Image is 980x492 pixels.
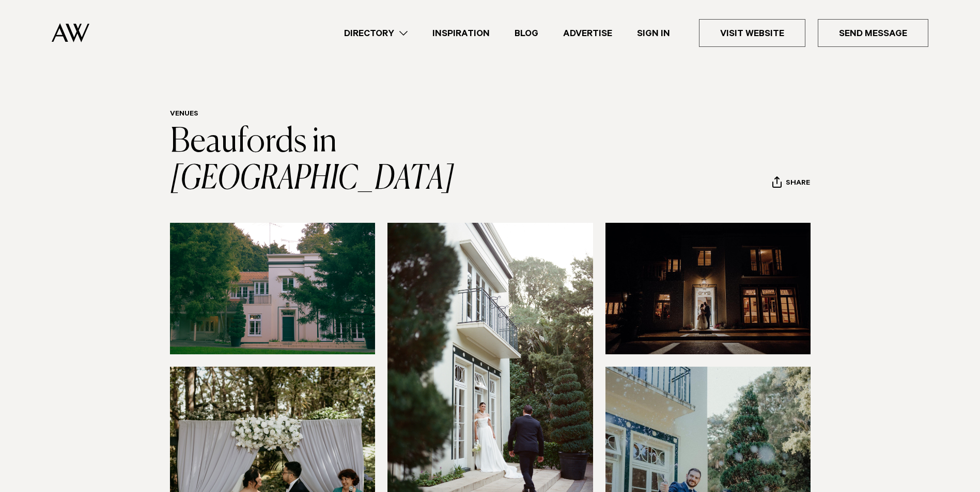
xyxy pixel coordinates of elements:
[551,26,625,40] a: Advertise
[52,23,89,42] img: Auckland Weddings Logo
[502,26,551,40] a: Blog
[818,19,928,47] a: Send Message
[605,223,811,354] img: Wedding couple at night in front of homestead
[786,179,810,189] span: Share
[699,19,805,47] a: Visit Website
[332,26,420,40] a: Directory
[625,26,682,40] a: Sign In
[170,110,198,119] a: Venues
[420,26,502,40] a: Inspiration
[170,126,454,196] a: Beaufords in [GEOGRAPHIC_DATA]
[772,176,811,191] button: Share
[170,223,376,354] img: Historic homestead at Beaufords in Totara Park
